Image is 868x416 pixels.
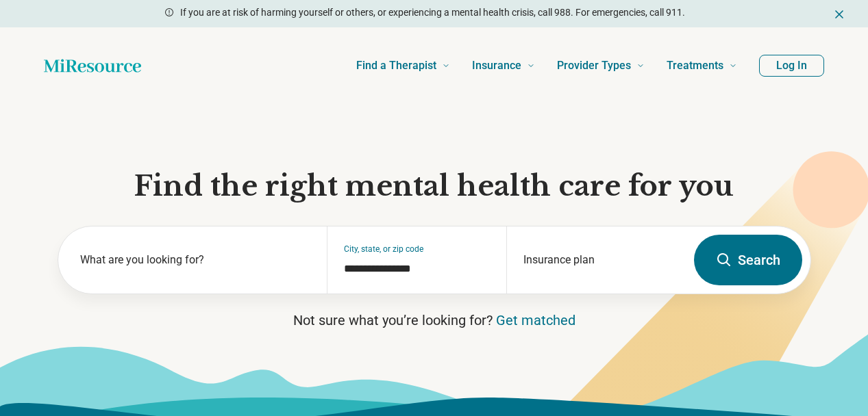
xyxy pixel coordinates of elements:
[58,311,811,330] p: Not sure what you’re looking for?
[472,38,535,93] a: Insurance
[180,5,685,20] p: If you are at risk of harming yourself or others, or experiencing a mental health crisis, call 98...
[759,55,824,77] button: Log In
[80,252,311,268] label: What are you looking for?
[667,56,723,75] span: Treatments
[832,5,846,22] button: Dismiss
[356,38,450,93] a: Find a Therapist
[694,235,802,285] button: Search
[356,56,436,75] span: Find a Therapist
[58,168,811,204] h1: Find the right mental health care for you
[557,56,631,75] span: Provider Types
[472,56,521,75] span: Insurance
[44,52,141,79] a: Home page
[496,312,575,328] a: Get matched
[667,38,737,93] a: Treatments
[557,38,645,93] a: Provider Types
